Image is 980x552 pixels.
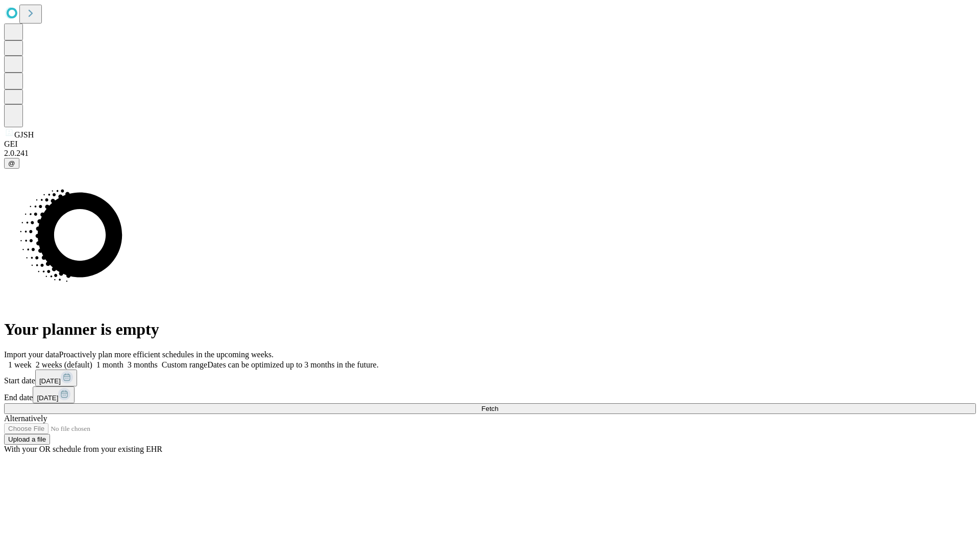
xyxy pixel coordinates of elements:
div: End date [4,386,976,403]
div: 2.0.241 [4,149,976,158]
button: @ [4,158,19,169]
span: Fetch [481,405,498,412]
span: Proactively plan more efficient schedules in the upcoming weeks. [59,350,274,359]
span: Dates can be optimized up to 3 months in the future. [207,360,378,369]
button: Upload a file [4,434,50,445]
span: 3 months [128,360,158,369]
h1: Your planner is empty [4,320,976,339]
span: Custom range [162,360,207,369]
button: [DATE] [33,386,75,403]
button: Fetch [4,403,976,414]
span: [DATE] [39,377,61,385]
div: Start date [4,370,976,386]
span: With your OR schedule from your existing EHR [4,445,162,453]
div: GEI [4,140,976,149]
span: GJSH [14,130,34,139]
span: 1 month [96,360,124,369]
span: 1 week [8,360,32,369]
button: [DATE] [35,370,77,386]
span: Alternatively [4,414,47,423]
span: Import your data [4,350,59,359]
span: [DATE] [37,394,58,402]
span: 2 weeks (default) [36,360,92,369]
span: @ [8,159,15,167]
